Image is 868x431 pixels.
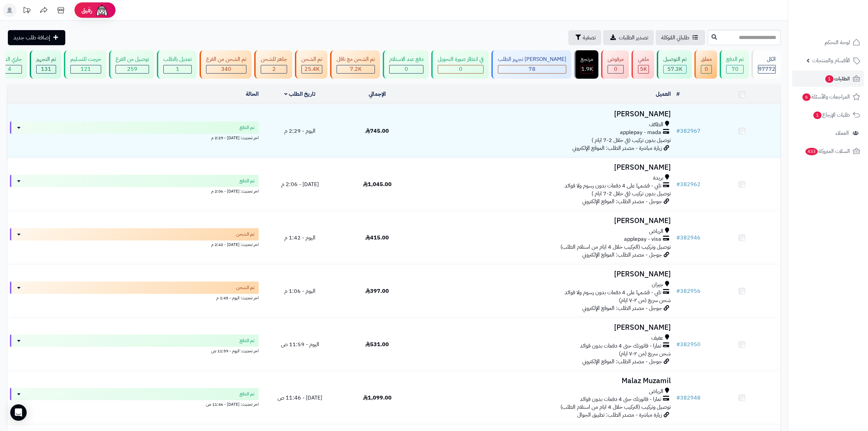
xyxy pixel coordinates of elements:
span: 7.2K [350,65,362,73]
div: الكل [758,55,776,63]
div: اخر تحديث: اليوم - 1:45 م [10,294,259,301]
span: جوجل - مصدر الطلب: الموقع الإلكتروني [582,304,662,312]
span: 5K [640,65,647,73]
span: تم الدفع [240,391,255,397]
span: 0 [705,65,708,73]
a: معلق 0 [693,50,718,79]
span: تم الشحن [236,231,255,238]
span: الرياض [649,388,663,395]
div: تم الشحن من الفرع [206,55,246,63]
span: توصيل وتركيب (التركيب خلال 4 ايام من استلام الطلب) [560,243,671,251]
span: # [676,180,680,188]
div: 0 [438,65,483,73]
span: 531.00 [365,340,389,349]
span: 1 [825,75,833,83]
span: 121 [81,65,91,73]
span: جوجل - مصدر الطلب: الموقع الإلكتروني [582,197,662,206]
img: logo-2.png [822,17,862,31]
a: الكل97772 [750,50,782,79]
span: applepay - mada [620,129,661,136]
span: 78 [529,65,535,73]
div: ملغي [638,55,649,63]
a: #382948 [676,394,701,402]
a: طلباتي المُوكلة [656,30,705,45]
span: اليوم - 2:29 م [284,127,315,135]
div: 7222 [337,65,375,73]
div: تم الشحن [301,55,322,63]
h3: [PERSON_NAME] [419,217,671,225]
a: تم الشحن من الفرع 340 [198,50,253,79]
div: 78 [498,65,566,73]
span: تابي - قسّمها على 4 دفعات بدون رسوم ولا فوائد [565,289,661,297]
span: 1.9K [581,65,593,73]
span: تابي - قسّمها على 4 دفعات بدون رسوم ولا فوائد [565,182,661,190]
span: توصيل بدون تركيب (في خلال 2-7 ايام ) [592,190,671,198]
span: 1,099.00 [363,394,392,402]
div: تم الشحن مع ناقل [337,55,375,63]
span: طلبات الإرجاع [813,110,850,120]
span: 131 [41,65,51,73]
div: 25380 [302,65,322,73]
div: 57284 [664,65,686,73]
a: تحديثات المنصة [18,3,35,19]
span: الطائف [649,121,663,129]
span: الأقسام والمنتجات [812,56,850,65]
span: [DATE] - 2:06 م [281,180,319,188]
span: 397.00 [365,287,389,295]
span: applepay - visa [624,235,661,243]
div: اخر تحديث: [DATE] - 2:42 م [10,240,259,248]
a: ملغي 5K [630,50,655,79]
span: # [676,340,680,349]
span: تم الدفع [240,337,255,344]
a: تم التجهيز 131 [28,50,63,79]
span: تم الشحن [236,284,255,291]
span: تصدير الطلبات [619,34,648,42]
h3: [PERSON_NAME] [419,110,671,118]
a: تعديل بالطلب 1 [155,50,198,79]
span: تم الدفع [240,178,255,184]
div: تم الدفع [726,55,744,63]
div: اخر تحديث: [DATE] - 11:46 ص [10,400,259,407]
a: جاهز للشحن 2 [253,50,294,79]
span: اليوم - 1:42 م [284,234,315,242]
span: اليوم - 11:59 ص [281,340,319,349]
span: السلات المتروكة [805,146,850,156]
a: طلبات الإرجاع1 [792,107,864,123]
span: 1,045.00 [363,180,392,188]
a: #382962 [676,180,701,188]
div: 1 [164,65,191,73]
span: 4 [8,65,11,73]
a: الحالة [246,90,259,98]
div: اخر تحديث: اليوم - 11:59 ص [10,347,259,354]
span: طلباتي المُوكلة [661,34,689,42]
a: العملاء [792,125,864,141]
div: دفع عند الاستلام [389,55,423,63]
div: جاهز للشحن [261,55,287,63]
span: بريدة [653,174,663,182]
span: 57.3K [667,65,682,73]
h3: [PERSON_NAME] [419,164,671,171]
a: في انتظار صورة التحويل 0 [430,50,490,79]
h3: [PERSON_NAME] [419,270,671,278]
div: 340 [206,65,246,73]
span: 25.4K [304,65,320,73]
span: 259 [127,65,137,73]
a: المراجعات والأسئلة6 [792,89,864,105]
div: 121 [71,65,101,73]
div: 70 [727,65,743,73]
div: معلق [701,55,712,63]
a: إضافة طلب جديد [8,30,65,45]
a: الإجمالي [369,90,386,98]
div: 0 [608,65,623,73]
span: [DATE] - 11:46 ص [277,394,322,402]
span: 0 [614,65,618,73]
span: زيارة مباشرة - مصدر الطلب: تطبيق الجوال [577,411,662,419]
a: العميل [656,90,671,98]
a: تصدير الطلبات [603,30,654,45]
span: اليوم - 1:06 م [284,287,315,295]
span: تمارا - فاتورتك حتى 4 دفعات بدون فوائد [580,342,661,350]
div: تعديل بالطلب [163,55,192,63]
span: 745.00 [365,127,389,135]
span: شحن سريع (من ٢-٧ ايام) [619,296,671,304]
span: جيزان [652,281,663,289]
